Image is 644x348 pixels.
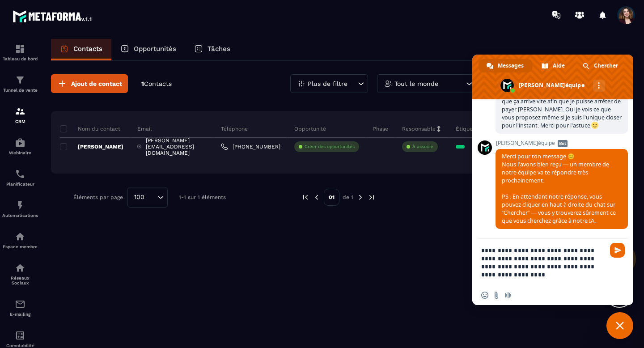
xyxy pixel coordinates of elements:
[502,153,616,225] span: Merci pour ton message 😊 Nous l’avons bien reçu — un membre de notre équipe va te répondre très p...
[2,256,38,292] a: social-networksocial-networkRéseaux Sociaux
[111,39,185,60] a: Opportunités
[2,37,38,68] a: formationformationTableau de bord
[313,193,321,201] img: prev
[412,144,433,150] p: À associe
[127,187,168,208] div: Search for option
[368,193,376,201] img: next
[15,43,25,54] img: formation
[2,276,38,285] p: Réseaux Sociaux
[504,292,512,299] span: Message audio
[402,125,436,132] p: Responsable
[15,200,25,211] img: automations
[2,119,38,124] p: CRM
[2,68,38,99] a: formationformationTunnel de vente
[2,312,38,317] p: E-mailing
[134,45,176,53] p: Opportunités
[594,59,618,72] span: Chercher
[2,150,38,155] p: Webinaire
[2,213,38,218] p: Automatisations
[305,144,355,150] p: Créer des opportunités
[2,193,38,225] a: automationsautomationsAutomatisations
[15,299,25,310] img: email
[498,59,524,72] span: Messages
[15,106,25,117] img: formation
[15,231,25,242] img: automations
[534,59,574,72] a: Aide
[301,193,309,201] img: prev
[479,59,533,72] a: Messages
[2,131,38,162] a: automationsautomationsWebinaire
[606,312,633,339] a: Fermer le chat
[13,8,93,24] img: logo
[179,194,226,200] p: 1-1 sur 1 éléments
[144,80,172,87] span: Contacts
[324,189,339,206] p: 01
[493,292,500,299] span: Envoyer un fichier
[71,79,122,88] span: Ajout de contact
[15,75,25,85] img: formation
[208,45,230,53] p: Tâches
[131,192,148,202] span: 100
[51,39,111,60] a: Contacts
[137,125,152,132] p: Email
[2,162,38,193] a: schedulerschedulerPlanificateur
[356,193,364,201] img: next
[15,330,25,341] img: accountant
[51,74,128,93] button: Ajout de contact
[308,81,347,87] p: Plus de filtre
[2,343,38,348] p: Comptabilité
[60,125,120,132] p: Nom du contact
[610,243,625,258] span: Envoyer
[73,45,102,53] p: Contacts
[15,169,25,179] img: scheduler
[15,263,25,273] img: social-network
[294,125,326,132] p: Opportunité
[60,143,123,150] p: [PERSON_NAME]
[394,81,438,87] p: Tout le monde
[502,89,622,129] span: Merci pour votre retour. Ce serait chouette que ça arrive vite afin que je puisse arrêter de paye...
[496,140,628,146] span: [PERSON_NAME]équipe
[575,59,627,72] a: Chercher
[221,143,280,150] a: [PHONE_NUMBER]
[148,192,155,202] input: Search for option
[2,182,38,187] p: Planificateur
[456,125,483,132] p: Étiquettes
[2,244,38,249] p: Espace membre
[73,194,123,200] p: Éléments par page
[2,88,38,93] p: Tunnel de vente
[481,239,606,285] textarea: Entrez votre message...
[343,194,353,201] p: de 1
[553,59,565,72] span: Aide
[185,39,239,60] a: Tâches
[2,292,38,323] a: emailemailE-mailing
[2,99,38,131] a: formationformationCRM
[221,125,248,132] p: Téléphone
[373,125,388,132] p: Phase
[2,225,38,256] a: automationsautomationsEspace membre
[558,140,568,147] span: Bot
[481,292,488,299] span: Insérer un emoji
[15,137,25,148] img: automations
[141,80,172,88] p: 1
[2,56,38,61] p: Tableau de bord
